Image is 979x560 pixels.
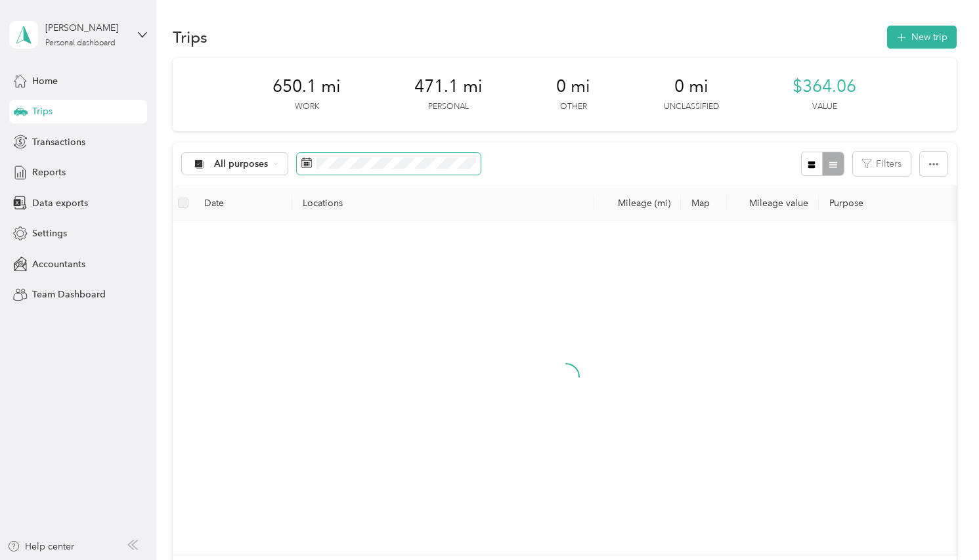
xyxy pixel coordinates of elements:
[414,76,483,97] span: 471.1 mi
[812,101,837,113] p: Value
[727,185,819,221] th: Mileage value
[664,101,719,113] p: Unclassified
[214,160,269,169] span: All purposes
[428,101,469,113] p: Personal
[853,152,911,176] button: Filters
[32,165,66,179] span: Reports
[32,196,88,210] span: Data exports
[594,185,681,221] th: Mileage (mi)
[32,257,85,271] span: Accountants
[272,76,341,97] span: 650.1 mi
[32,226,67,240] span: Settings
[7,540,74,553] button: Help center
[905,486,979,560] iframe: Everlance-gr Chat Button Frame
[45,21,127,35] div: [PERSON_NAME]
[32,135,85,149] span: Transactions
[560,101,587,113] p: Other
[194,185,292,221] th: Date
[793,76,856,97] span: $364.06
[32,104,53,118] span: Trips
[295,101,319,113] p: Work
[45,39,116,47] div: Personal dashboard
[292,185,594,221] th: Locations
[173,30,207,44] h1: Trips
[32,74,58,88] span: Home
[674,76,708,97] span: 0 mi
[887,26,957,49] button: New trip
[681,185,727,221] th: Map
[32,288,106,301] span: Team Dashboard
[556,76,590,97] span: 0 mi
